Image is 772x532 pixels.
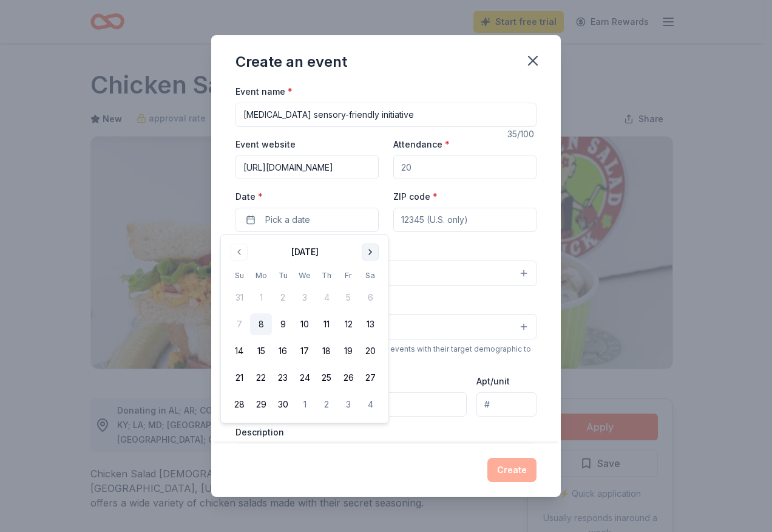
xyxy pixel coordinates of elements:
[294,394,316,415] button: 1
[235,155,379,179] input: https://www...
[337,340,359,362] button: 19
[359,269,381,282] th: Saturday
[294,367,316,389] button: 24
[235,86,293,98] label: Event name
[294,340,316,362] button: 17
[235,52,347,72] div: Create an event
[228,367,250,389] button: 21
[316,269,337,282] th: Thursday
[231,244,248,261] button: Go to previous month
[359,367,381,389] button: 27
[291,245,319,259] div: [DATE]
[294,269,316,282] th: Wednesday
[235,208,379,232] button: Pick a date
[294,313,316,335] button: 10
[250,269,272,282] th: Monday
[316,340,337,362] button: 18
[250,394,272,415] button: 29
[272,269,294,282] th: Tuesday
[250,313,272,335] button: 8
[272,394,294,415] button: 30
[250,340,272,362] button: 15
[476,392,537,417] input: #
[337,313,359,335] button: 12
[362,244,379,261] button: Go to next month
[359,394,381,415] button: 4
[337,394,359,415] button: 3
[359,340,381,362] button: 20
[250,367,272,389] button: 22
[359,313,381,335] button: 13
[228,269,250,282] th: Sunday
[507,127,537,142] div: 35 /100
[272,367,294,389] button: 23
[393,208,537,232] input: 12345 (U.S. only)
[316,313,337,335] button: 11
[235,426,284,438] label: Description
[393,191,438,203] label: ZIP code
[235,191,379,203] label: Date
[337,269,359,282] th: Friday
[228,340,250,362] button: 14
[235,103,537,127] input: Spring Fundraiser
[235,138,296,151] label: Event website
[272,340,294,362] button: 16
[337,367,359,389] button: 26
[228,394,250,415] button: 28
[316,394,337,415] button: 2
[316,367,337,389] button: 25
[272,313,294,335] button: 9
[476,375,510,387] label: Apt/unit
[265,213,310,227] span: Pick a date
[393,155,537,179] input: 20
[393,138,450,151] label: Attendance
